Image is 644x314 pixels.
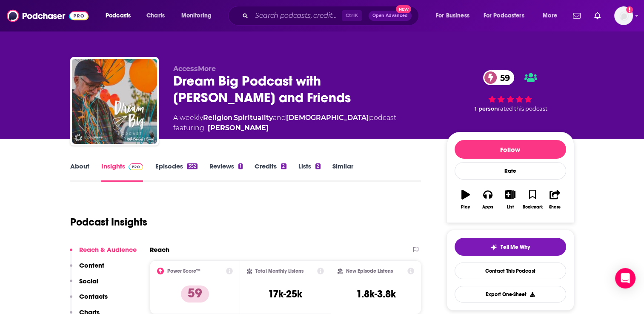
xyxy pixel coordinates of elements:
[483,70,514,85] a: 59
[79,261,104,269] p: Content
[315,163,321,169] div: 2
[79,292,108,300] p: Contacts
[146,10,165,22] span: Charts
[521,184,544,215] button: Bookmark
[478,9,537,23] button: open menu
[236,6,427,26] div: Search podcasts, credits, & more...
[181,285,209,303] p: 59
[72,59,157,144] img: Dream Big Podcast with Bob Goff and Friends
[499,184,521,215] button: List
[455,162,566,180] div: Rate
[273,114,286,122] span: and
[173,123,396,133] span: featuring
[430,9,480,23] button: open menu
[203,114,232,122] a: Religion
[141,9,170,23] a: Charts
[155,162,197,182] a: Episodes352
[455,286,566,303] button: Export One-Sheet
[492,70,514,85] span: 59
[298,162,321,182] a: Lists2
[70,292,108,308] button: Contacts
[181,10,212,22] span: Monitoring
[234,114,273,122] a: Spirituality
[537,9,568,23] button: open menu
[455,238,566,256] button: tell me why sparkleTell Me Why
[498,106,547,112] span: rated this podcast
[150,245,169,254] h2: Reach
[507,205,514,210] div: List
[614,6,633,25] img: User Profile
[101,162,143,182] a: InsightsPodchaser Pro
[70,261,104,277] button: Content
[286,114,369,122] a: [DEMOGRAPHIC_DATA]
[281,163,286,169] div: 2
[356,288,396,300] h3: 1.8k-3.8k
[549,205,561,210] div: Share
[129,163,143,170] img: Podchaser Pro
[70,216,147,228] h1: Podcast Insights
[255,268,303,274] h2: Total Monthly Listens
[209,162,243,182] a: Reviews1
[501,244,530,251] span: Tell Me Why
[79,277,98,285] p: Social
[268,288,302,300] h3: 17k-25k
[167,268,200,274] h2: Power Score™
[100,9,142,23] button: open menu
[455,263,566,279] a: Contact This Podcast
[208,123,269,133] div: [PERSON_NAME]
[615,268,635,288] div: Open Intercom Messenger
[70,162,89,182] a: About
[614,6,633,25] span: Logged in as BenLaurro
[484,10,524,22] span: For Podcasters
[252,9,342,23] input: Search podcasts, credits, & more...
[232,114,234,122] span: ,
[544,184,566,215] button: Share
[455,184,477,215] button: Play
[591,9,604,23] a: Show notifications dropdown
[477,184,499,215] button: Apps
[522,205,542,210] div: Bookmark
[173,65,216,73] span: AccessMore
[173,113,396,133] div: A weekly podcast
[626,6,633,13] svg: Add a profile image
[369,11,412,21] button: Open AdvancedNew
[396,5,411,13] span: New
[372,14,408,18] span: Open Advanced
[543,10,557,22] span: More
[342,10,362,21] span: Ctrl K
[475,106,498,112] span: 1 person
[461,205,470,210] div: Play
[106,10,131,22] span: Podcasts
[570,9,584,23] a: Show notifications dropdown
[7,8,89,24] img: Podchaser - Follow, Share and Rate Podcasts
[447,65,574,118] div: 59 1 personrated this podcast
[455,140,566,159] button: Follow
[332,162,353,182] a: Similar
[255,162,286,182] a: Credits2
[238,163,243,169] div: 1
[70,245,137,261] button: Reach & Audience
[346,268,393,274] h2: New Episode Listens
[79,245,137,254] p: Reach & Audience
[187,163,197,169] div: 352
[614,6,633,25] button: Show profile menu
[175,9,223,23] button: open menu
[70,277,98,293] button: Social
[490,244,497,251] img: tell me why sparkle
[436,10,469,22] span: For Business
[482,205,493,210] div: Apps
